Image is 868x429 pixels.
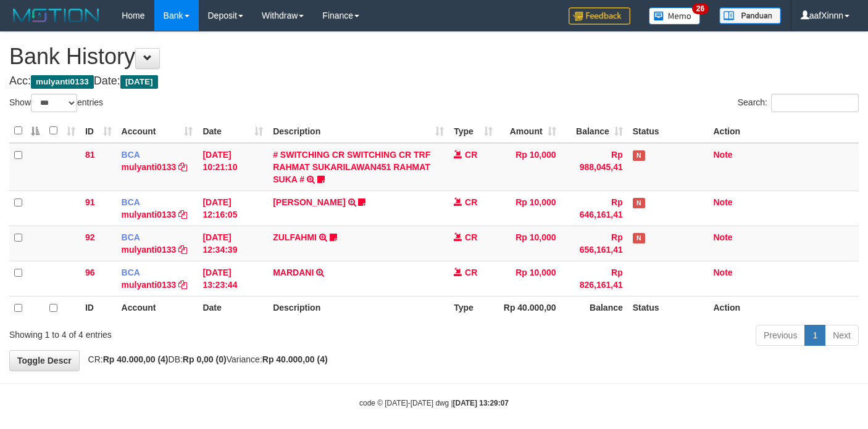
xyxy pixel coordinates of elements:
[273,268,314,277] a: MARDANI
[714,268,733,277] a: Note
[103,354,169,364] strong: Rp 40.000,00 (4)
[9,6,103,25] img: MOTION_logo.png
[178,162,187,172] a: Copy mulyanti0133 to clipboard
[198,226,268,261] td: [DATE] 12:34:39
[465,197,477,207] span: CR
[465,268,477,277] span: CR
[756,325,805,346] a: Previous
[738,94,859,112] label: Search:
[122,150,140,160] span: BCA
[9,94,103,112] label: Show entries
[453,399,509,407] strong: [DATE] 13:29:07
[273,197,345,207] a: [PERSON_NAME]
[465,232,477,242] span: CR
[198,119,268,143] th: Date: activate to sort column ascending
[714,197,733,207] a: Note
[85,197,95,207] span: 91
[498,296,561,320] th: Rp 40.000,00
[498,190,561,226] td: Rp 10,000
[498,261,561,296] td: Rp 10,000
[561,226,628,261] td: Rp 656,161,41
[628,119,709,143] th: Status
[561,261,628,296] td: Rp 826,161,41
[122,232,140,242] span: BCA
[273,232,317,242] a: ZULFAHMI
[561,296,628,320] th: Balance
[183,354,227,364] strong: Rp 0,00 (0)
[85,232,95,242] span: 92
[771,94,859,112] input: Search:
[561,190,628,226] td: Rp 646,161,41
[569,7,630,25] img: Feedback.jpg
[80,296,117,320] th: ID
[825,325,859,346] a: Next
[122,245,177,255] a: mulyanti0133
[649,7,701,25] img: Button%20Memo.svg
[714,232,733,242] a: Note
[31,94,77,112] select: Showentries
[198,296,268,320] th: Date
[709,119,859,143] th: Action
[9,44,859,69] h1: Bank History
[85,150,95,160] span: 81
[82,354,328,364] span: CR: DB: Variance:
[633,150,645,161] span: Has Note
[198,261,268,296] td: [DATE] 13:23:44
[804,325,825,346] a: 1
[498,226,561,261] td: Rp 10,000
[273,150,430,184] a: # SWITCHING CR SWITCHING CR TRF RAHMAT SUKARILAWAN451 RAHMAT SUKA #
[9,119,44,143] th: : activate to sort column descending
[9,75,859,88] h4: Acc: Date:
[122,268,140,277] span: BCA
[498,119,561,143] th: Amount: activate to sort column ascending
[122,210,177,219] a: mulyanti0133
[709,296,859,320] th: Action
[122,162,177,172] a: mulyanti0133
[178,280,187,290] a: Copy mulyanti0133 to clipboard
[9,324,353,341] div: Showing 1 to 4 of 4 entries
[498,143,561,191] td: Rp 10,000
[268,296,449,320] th: Description
[120,75,158,89] span: [DATE]
[633,233,645,243] span: Has Note
[178,210,187,219] a: Copy mulyanti0133 to clipboard
[561,143,628,191] td: Rp 988,045,41
[714,150,733,160] a: Note
[449,296,498,320] th: Type
[692,3,709,14] span: 26
[633,198,645,208] span: Has Note
[465,150,477,160] span: CR
[628,296,709,320] th: Status
[122,280,177,290] a: mulyanti0133
[122,197,140,207] span: BCA
[198,143,268,191] td: [DATE] 10:21:10
[80,119,117,143] th: ID: activate to sort column ascending
[31,75,94,89] span: mulyanti0133
[9,350,80,371] a: Toggle Descr
[117,296,198,320] th: Account
[85,268,95,277] span: 96
[449,119,498,143] th: Type: activate to sort column ascending
[262,354,328,364] strong: Rp 40.000,00 (4)
[719,7,781,24] img: panduan.png
[44,119,80,143] th: : activate to sort column ascending
[268,119,449,143] th: Description: activate to sort column ascending
[359,399,509,407] small: code © [DATE]-[DATE] dwg |
[178,245,187,255] a: Copy mulyanti0133 to clipboard
[117,119,198,143] th: Account: activate to sort column ascending
[561,119,628,143] th: Balance: activate to sort column ascending
[198,190,268,226] td: [DATE] 12:16:05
